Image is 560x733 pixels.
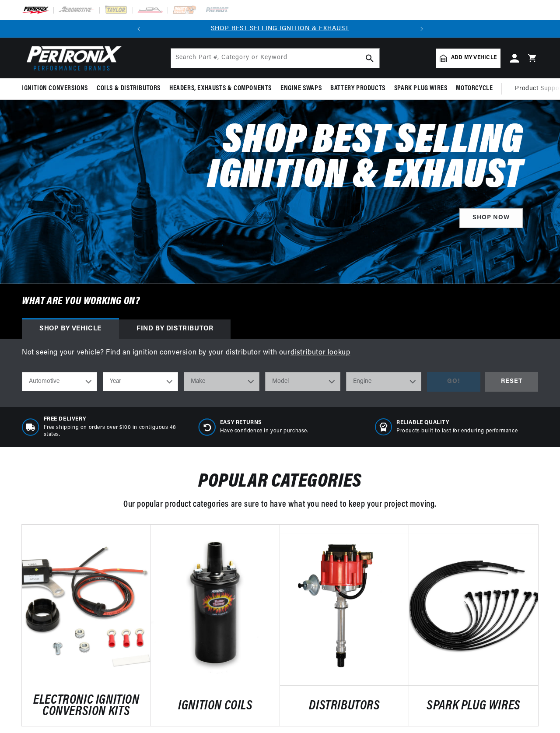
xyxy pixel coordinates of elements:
[330,84,385,93] span: Battery Products
[165,78,276,99] summary: Headers, Exhausts & Components
[22,84,88,93] span: Ignition Conversions
[220,428,308,435] p: Have confidence in your purchase.
[22,473,538,490] h2: POPULAR CATEGORIES
[394,84,448,93] span: Spark Plug Wires
[280,701,409,712] a: DISTRIBUTORS
[459,208,523,228] a: SHOP NOW
[171,49,379,68] input: Search Part #, Category or Keyword
[130,20,147,38] button: Translation missing: en.sections.announcements.previous_announcement
[147,24,413,34] div: 1 of 2
[409,701,538,712] a: SPARK PLUG WIRES
[22,319,119,339] div: Shop by vehicle
[22,347,538,359] p: Not seeing your vehicle? Find an ignition conversion by your distributor with our
[169,84,272,93] span: Headers, Exhausts & Components
[290,349,350,356] a: distributor lookup
[413,20,430,38] button: Translation missing: en.sections.announcements.next_announcement
[451,54,497,62] span: Add my vehicle
[92,78,165,99] summary: Coils & Distributors
[97,84,161,93] span: Coils & Distributors
[119,319,231,339] div: Find by Distributor
[22,695,151,717] a: ELECTRONIC IGNITION CONVERSION KITS
[346,372,421,391] select: Engine
[456,84,493,93] span: Motorcycle
[280,84,322,93] span: Engine Swaps
[220,419,308,427] span: Easy Returns
[211,25,349,32] a: SHOP BEST SELLING IGNITION & EXHAUST
[22,372,97,391] select: Ride Type
[123,500,437,509] span: Our popular product categories are sure to have what you need to keep your project moving.
[360,49,379,68] button: search button
[485,372,538,392] div: RESET
[436,49,500,68] a: Add my vehicle
[44,424,185,439] p: Free shipping on orders over $100 in contiguous 48 states.
[326,78,390,99] summary: Battery Products
[147,24,413,34] div: Announcement
[151,701,280,712] a: IGNITION COILS
[451,78,497,99] summary: Motorcycle
[103,372,178,391] select: Year
[22,43,122,73] img: Pertronix
[149,124,523,194] h2: Shop Best Selling Ignition & Exhaust
[44,416,185,423] span: Free Delivery
[396,428,518,435] p: Products built to last for enduring performance
[396,419,518,427] span: RELIABLE QUALITY
[265,372,340,391] select: Model
[276,78,326,99] summary: Engine Swaps
[184,372,259,391] select: Make
[22,78,92,99] summary: Ignition Conversions
[390,78,452,99] summary: Spark Plug Wires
